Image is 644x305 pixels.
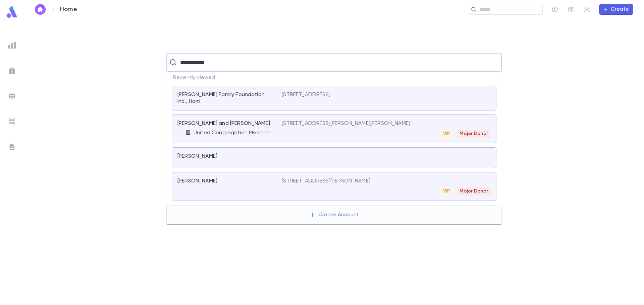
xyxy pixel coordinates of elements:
span: Major Donor [457,131,491,136]
img: batches_grey.339ca447c9d9533ef1741baa751efc33.svg [8,92,16,100]
p: [STREET_ADDRESS][PERSON_NAME] [282,178,370,184]
p: Recently viewed [166,72,502,84]
p: United Congregation Mesorah [194,130,271,136]
span: Major Donor [457,188,491,194]
p: Home [60,6,77,13]
p: [PERSON_NAME] [177,178,217,184]
button: Create Account [304,209,364,221]
img: reports_grey.c525e4749d1bce6a11f5fe2a8de1b229.svg [8,41,16,49]
p: [STREET_ADDRESS][PERSON_NAME][PERSON_NAME] [282,120,410,127]
button: Create [599,4,633,15]
p: [PERSON_NAME] and [PERSON_NAME] [177,120,270,127]
img: home_white.a664292cf8c1dea59945f0da9f25487c.svg [36,7,44,12]
img: campaigns_grey.99e729a5f7ee94e3726e6486bddda8f1.svg [8,67,16,75]
p: [PERSON_NAME] [177,153,217,160]
img: imports_grey.530a8a0e642e233f2baf0ef88e8c9fcb.svg [8,118,16,126]
img: logo [5,5,19,18]
p: [PERSON_NAME] Family Foundation Inc., Harri [177,91,274,105]
p: [STREET_ADDRESS] [282,91,330,98]
img: letters_grey.7941b92b52307dd3b8a917253454ce1c.svg [8,143,16,151]
span: VIP [440,131,453,136]
span: VIP [440,188,453,194]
